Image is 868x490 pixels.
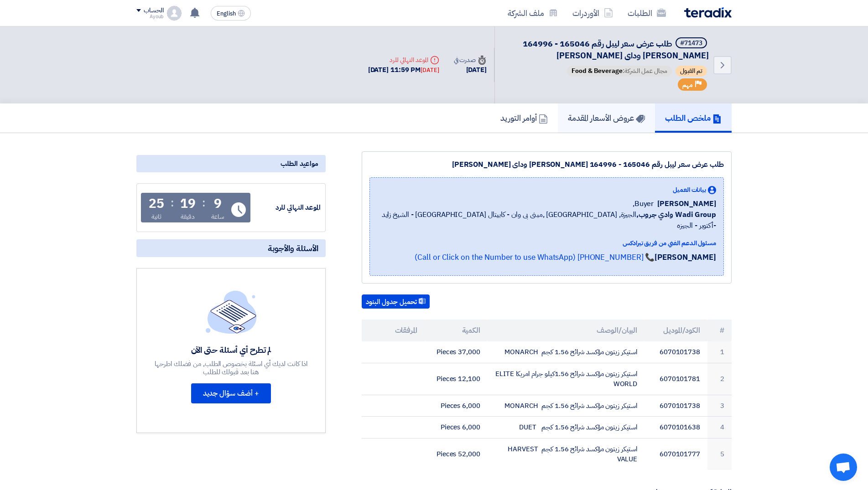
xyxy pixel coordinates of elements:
div: [DATE] 11:59 PM [368,65,439,75]
h5: أوامر التوريد [500,113,548,123]
span: طلب عرض سعر ليبل رقم 165046 - 164996 [PERSON_NAME] وداى [PERSON_NAME] [523,37,709,62]
td: 12,100 Pieces [425,363,488,395]
h5: ملخص الطلب [665,113,722,123]
td: 2 [707,363,732,395]
div: الحساب [144,7,163,15]
a: الأوردرات [565,2,620,24]
a: عروض الأسعار المقدمة [558,103,655,133]
th: # [707,320,732,341]
div: Ayoub [136,14,163,19]
div: الموعد النهائي للرد [252,202,321,213]
td: استيكر زيتون مؤكسد شرائح 1.56 كجم MONARCH [488,395,645,417]
td: استيكر زيتون مؤكسد شرائح 1.56 كجم MONARCH [488,341,645,363]
span: Buyer, [633,198,654,209]
div: دقيقة [181,212,195,222]
div: ثانية [151,212,162,222]
span: مهم [682,81,693,89]
div: : [202,195,205,211]
span: مجال عمل الشركة: [567,66,672,77]
th: المرفقات [362,320,425,341]
span: بيانات العميل [673,185,706,195]
a: ملف الشركة [500,2,565,24]
b: Wadi Group وادي جروب, [636,209,716,220]
a: الطلبات [620,2,673,24]
td: 6070101738 [645,395,707,417]
div: مواعيد الطلب [136,155,326,172]
div: 25 [149,197,164,210]
td: 4 [707,417,732,438]
button: تحميل جدول البنود [362,294,430,309]
div: الموعد النهائي للرد [368,55,439,65]
td: 1 [707,341,732,363]
span: Food & Beverage [572,66,623,76]
td: 52,000 Pieces [425,438,488,470]
div: #71473 [680,40,702,46]
td: 6070101738 [645,341,707,363]
th: الكمية [425,320,488,341]
div: [DATE] [421,66,439,75]
span: [PERSON_NAME] [657,198,716,209]
h5: طلب عرض سعر ليبل رقم 165046 - 164996 كوشيه وداى فود السادات [506,37,709,61]
img: Teradix logo [684,7,732,18]
div: 19 [180,197,196,210]
img: empty_state_list.svg [206,290,257,333]
div: ساعة [211,212,224,222]
img: profile_test.png [167,6,182,21]
td: 6070101638 [645,417,707,438]
td: 6,000 Pieces [425,395,488,417]
th: البيان/الوصف [488,320,645,341]
div: Open chat [830,454,857,481]
button: + أضف سؤال جديد [191,383,271,403]
td: 6070101777 [645,438,707,470]
button: English [211,6,251,21]
td: استيكر زيتون مؤكسد شرائح 1.56 كجم DUET [488,417,645,438]
span: English [217,10,236,17]
a: 📞 [PHONE_NUMBER] (Call or Click on the Number to use WhatsApp) [415,252,655,263]
div: مسئول الدعم الفني من فريق تيرادكس [377,238,716,248]
h5: عروض الأسعار المقدمة [568,113,645,123]
td: 3 [707,395,732,417]
th: الكود/الموديل [645,320,707,341]
a: أوامر التوريد [490,103,558,133]
div: لم تطرح أي أسئلة حتى الآن [154,345,309,355]
td: 37,000 Pieces [425,341,488,363]
span: الأسئلة والأجوبة [268,243,318,253]
td: 6070101781 [645,363,707,395]
div: طلب عرض سعر ليبل رقم 165046 - 164996 [PERSON_NAME] وداى [PERSON_NAME] [369,159,724,170]
strong: [PERSON_NAME] [655,252,716,263]
span: الجيزة, [GEOGRAPHIC_DATA] ,مبنى بى وان - كابيتال [GEOGRAPHIC_DATA] - الشيخ زايد -أكتوبر - الجيزه [377,209,716,231]
div: : [171,195,174,211]
div: 9 [214,197,222,210]
td: استيكر زيتون مؤكسد شرائح 1.56كيلو جرام امريكا ELITE WORLD [488,363,645,395]
div: اذا كانت لديك أي اسئلة بخصوص الطلب, من فضلك اطرحها هنا بعد قبولك للطلب [154,360,309,376]
a: ملخص الطلب [655,103,732,133]
td: 6,000 Pieces [425,417,488,438]
td: استيكر زيتون مؤكسد شرائح 1.56 كجم HARVEST VALUE [488,438,645,470]
td: 5 [707,438,732,470]
span: تم القبول [676,66,707,77]
div: [DATE] [454,65,487,75]
div: صدرت في [454,55,487,65]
